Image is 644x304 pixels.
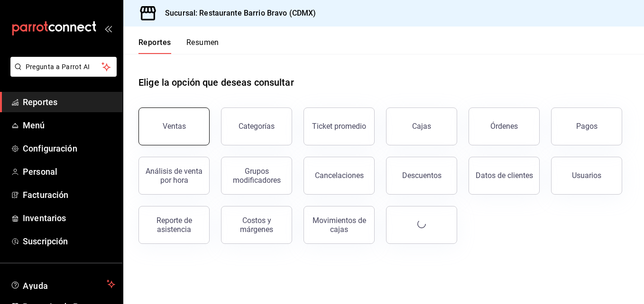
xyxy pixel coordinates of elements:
font: Configuración [23,143,77,153]
div: Costos y márgenes [227,216,286,234]
button: Datos de clientes [469,157,540,195]
span: Pregunta a Parrot AI [26,62,102,72]
h1: Elige la opción que deseas consultar [138,75,294,89]
font: Reportes [23,97,57,107]
button: Reporte de asistencia [138,206,210,244]
button: Movimientos de cajas [304,206,375,244]
button: Descuentos [386,157,457,195]
button: Cancelaciones [304,157,375,195]
div: Usuarios [572,171,601,180]
button: Categorías [221,107,292,145]
div: Pagos [576,122,598,131]
div: Categorías [239,122,275,131]
div: Movimientos de cajas [310,216,368,234]
button: open_drawer_menu [104,25,112,32]
font: Suscripción [23,236,68,246]
div: Órdenes [490,122,518,131]
div: Datos de clientes [476,171,533,180]
button: Ticket promedio [304,107,375,145]
button: Pagos [551,107,622,145]
div: Cajas [412,121,432,132]
div: Descuentos [402,171,442,180]
font: Inventarios [23,213,66,223]
div: Ticket promedio [312,122,366,131]
div: Ventas [163,122,186,131]
div: Reporte de asistencia [145,216,203,234]
font: Personal [23,167,57,177]
button: Costos y márgenes [221,206,292,244]
font: Facturación [23,190,68,200]
span: Ayuda [23,278,103,290]
button: Usuarios [551,157,622,195]
font: Menú [23,120,45,130]
button: Grupos modificadores [221,157,292,195]
a: Cajas [386,107,457,145]
div: Pestañas de navegación [138,38,219,54]
div: Análisis de venta por hora [145,167,203,185]
button: Análisis de venta por hora [138,157,210,195]
button: Resumen [186,38,219,54]
button: Ventas [138,107,210,145]
font: Reportes [138,38,171,47]
div: Grupos modificadores [227,167,286,185]
h3: Sucursal: Restaurante Barrio Bravo (CDMX) [157,8,316,19]
div: Cancelaciones [315,171,364,180]
button: Órdenes [469,107,540,145]
a: Pregunta a Parrot AI [7,69,117,79]
button: Pregunta a Parrot AI [10,57,117,77]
